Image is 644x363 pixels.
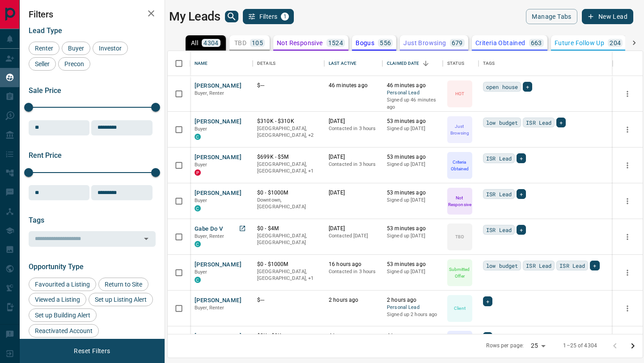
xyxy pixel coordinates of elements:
[195,82,241,90] button: [PERSON_NAME]
[556,118,566,127] div: +
[96,45,125,52] span: Investor
[448,266,471,279] p: Submitted Offer
[32,312,93,319] span: Set up Building Alert
[582,9,633,24] button: New Lead
[517,153,526,163] div: +
[452,40,463,46] p: 679
[486,342,524,350] p: Rows per page:
[195,205,201,211] div: condos.ca
[29,293,86,306] div: Viewed a Listing
[455,233,464,240] p: TBD
[190,51,253,76] div: Name
[282,13,288,20] span: 1
[486,261,518,270] span: low budget
[195,162,208,168] span: Buyer
[68,343,116,359] button: Reset Filters
[29,26,62,35] span: Lead Type
[329,268,378,275] p: Contacted in 3 hours
[443,51,479,76] div: Status
[483,296,492,306] div: +
[195,277,201,283] div: condos.ca
[234,40,246,46] p: TBD
[29,262,84,271] span: Opportunity Type
[253,51,324,76] div: Details
[486,118,518,127] span: low budget
[32,327,96,334] span: Reactivated Account
[621,194,634,208] button: more
[559,261,585,270] span: ISR Lead
[593,261,596,270] span: +
[329,125,378,132] p: Contacted in 3 hours
[98,278,148,291] div: Return to Site
[486,190,512,198] span: ISR Lead
[380,40,391,46] p: 556
[486,154,512,163] span: ISR Lead
[387,153,438,161] p: 53 minutes ago
[257,161,320,175] p: Toronto
[475,40,525,46] p: Criteria Obtained
[257,268,320,282] p: Toronto
[454,305,466,312] p: Client
[517,189,526,199] div: +
[29,86,61,95] span: Sale Price
[624,337,642,355] button: Go to next page
[387,304,438,312] span: Personal Lead
[621,266,634,279] button: more
[387,311,438,318] p: Signed up 2 hours ago
[140,232,153,245] button: Open
[195,296,241,305] button: [PERSON_NAME]
[329,232,378,240] p: Contacted [DATE]
[89,293,153,306] div: Set up Listing Alert
[195,134,201,140] div: condos.ca
[621,159,634,172] button: more
[517,225,526,235] div: +
[356,40,374,46] p: Bogus
[387,189,438,197] p: 53 minutes ago
[32,45,56,52] span: Renter
[520,190,523,198] span: +
[447,51,464,76] div: Status
[328,40,343,46] p: 1524
[29,308,97,322] div: Set up Building Alert
[527,339,549,352] div: 25
[257,189,320,197] p: $0 - $1000M
[387,118,438,125] p: 53 minutes ago
[329,51,356,76] div: Last Active
[387,232,438,240] p: Signed up [DATE]
[257,118,320,125] p: $310K - $310K
[387,89,438,97] span: Personal Lead
[195,305,225,311] span: Buyer, Renter
[195,126,208,132] span: Buyer
[387,296,438,304] p: 2 hours ago
[195,90,225,96] span: Buyer, Renter
[531,40,542,46] p: 663
[526,9,577,24] button: Manage Tabs
[329,261,378,268] p: 16 hours ago
[191,40,198,46] p: All
[195,269,208,275] span: Buyer
[486,333,489,342] span: +
[621,123,634,136] button: more
[61,60,87,68] span: Precon
[257,197,320,211] p: Downtown, [GEOGRAPHIC_DATA]
[523,82,532,92] div: +
[526,82,529,91] span: +
[520,225,523,234] span: +
[479,51,613,76] div: Tags
[195,51,208,76] div: Name
[329,118,378,125] p: [DATE]
[195,169,201,176] div: property.ca
[448,159,471,172] p: Criteria Obtained
[29,151,62,160] span: Rent Price
[563,342,597,350] p: 1–25 of 4304
[195,225,223,233] button: Gabe Do v
[257,296,320,304] p: $---
[387,225,438,232] p: 53 minutes ago
[329,82,378,89] p: 46 minutes ago
[387,261,438,268] p: 53 minutes ago
[387,97,438,110] p: Signed up 46 minutes ago
[486,297,489,306] span: +
[526,261,551,270] span: ISR Lead
[555,40,604,46] p: Future Follow Up
[329,332,378,340] p: 4 hours ago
